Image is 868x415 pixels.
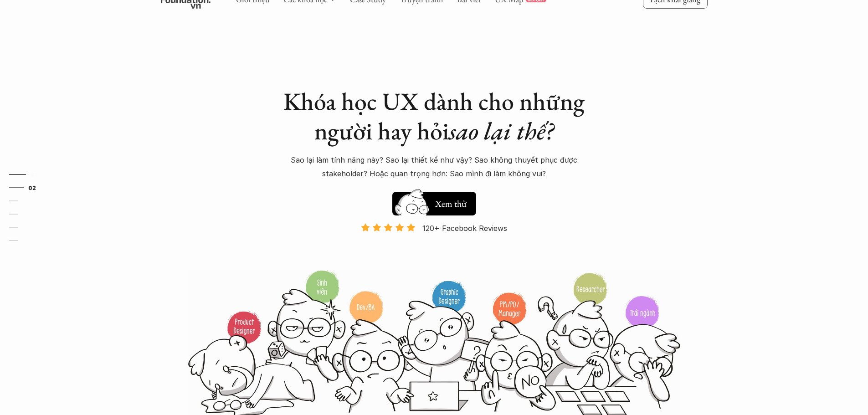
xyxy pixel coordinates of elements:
a: 01 [9,169,52,180]
p: Sao lại làm tính năng này? Sao lại thiết kế như vậy? Sao không thuyết phục được stakeholder? Hoặc... [279,153,589,181]
h1: Khóa học UX dành cho những người hay hỏi [275,87,594,146]
strong: 02 [29,184,36,191]
a: Xem thử [392,187,476,215]
p: 120+ Facebook Reviews [422,221,507,235]
h5: Xem thử [435,197,467,210]
a: 02 [9,182,52,193]
a: 120+ Facebook Reviews [353,223,515,269]
em: sao lại thế? [449,115,554,147]
strong: 01 [31,171,37,178]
